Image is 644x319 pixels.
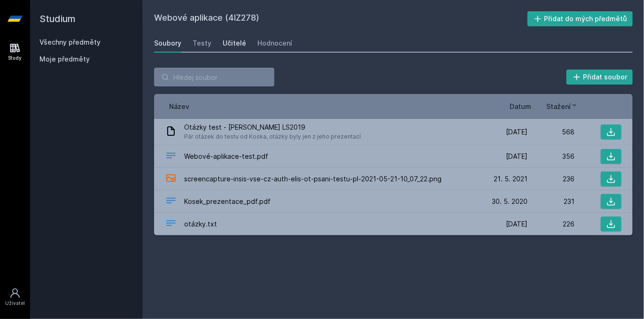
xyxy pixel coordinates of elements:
button: Datum [510,101,531,111]
div: 236 [528,174,574,184]
div: Učitelé [223,39,246,48]
div: TXT [165,218,177,231]
span: otázky.txt [184,219,217,229]
a: Všechny předměty [39,38,101,46]
span: Webové-aplikace-test.pdf [184,152,268,161]
span: [DATE] [506,219,528,229]
span: Kosek_prezentace_pdf.pdf [184,197,271,206]
span: 30. 5. 2020 [492,197,528,206]
a: Testy [193,34,211,53]
span: [DATE] [506,152,528,161]
button: Přidat soubor [566,70,633,85]
span: Otázky test - [PERSON_NAME] LS2019 [184,123,361,132]
span: Stažení [546,101,571,111]
div: PDF [165,150,177,163]
h2: Webové aplikace (4IZ278) [154,11,528,26]
div: 231 [528,197,574,206]
div: PDF [165,195,177,209]
div: PNG [165,172,177,186]
div: 356 [528,152,574,161]
input: Hledej soubor [154,68,274,86]
button: Přidat do mých předmětů [528,11,633,26]
span: Pár otázek do testu od Koska, otázky byly jen z jeho prezentací [184,132,361,141]
span: [DATE] [506,127,528,137]
div: Uživatel [5,300,25,307]
span: Moje předměty [39,54,90,64]
a: Učitelé [223,34,246,53]
span: 21. 5. 2021 [494,174,528,184]
button: Název [169,101,189,111]
a: Soubory [154,34,181,53]
div: Soubory [154,39,181,48]
a: Uživatel [2,283,28,311]
button: Stažení [546,101,578,111]
a: Study [2,38,28,66]
span: screencapture-insis-vse-cz-auth-elis-ot-psani-testu-pl-2021-05-21-10_07_22.png [184,174,442,184]
div: Hodnocení [257,39,292,48]
div: Testy [193,39,211,48]
a: Hodnocení [257,34,292,53]
div: Study [8,54,22,62]
div: 226 [528,219,574,229]
div: 568 [528,127,574,137]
